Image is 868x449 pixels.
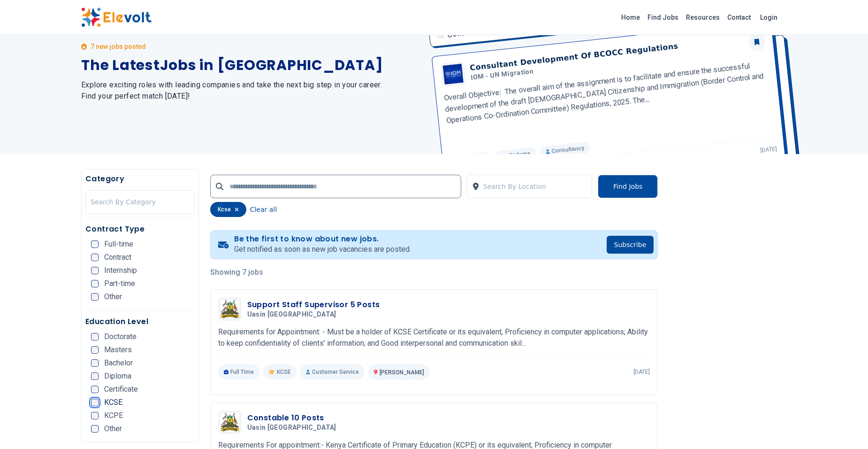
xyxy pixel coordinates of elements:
[218,297,650,379] a: Uasin Gishu CountySupport Staff Supervisor 5 PostsUasin [GEOGRAPHIC_DATA]Requirements for Appoint...
[104,386,138,393] span: Certificate
[91,386,99,393] input: Certificate
[91,254,99,261] input: Contract
[91,293,99,301] input: Other
[218,364,260,379] p: Full Time
[81,79,423,102] h2: Explore exciting roles with leading companies and take the next big step in your career. Find you...
[104,267,137,274] span: Internship
[821,404,868,449] iframe: Chat Widget
[723,10,754,25] a: Contact
[104,425,122,433] span: Other
[104,359,133,367] span: Bachelor
[91,359,99,367] input: Bachelor
[104,333,137,341] span: Doctorate
[91,42,146,51] p: 7 new jobs posted
[104,412,123,419] span: KCPE
[81,57,423,74] h1: The Latest Jobs in [GEOGRAPHIC_DATA]
[644,10,682,25] a: Find Jobs
[85,224,195,235] h5: Contract Type
[247,310,336,319] span: Uasin [GEOGRAPHIC_DATA]
[682,10,723,25] a: Resources
[91,346,99,354] input: Masters
[598,175,658,198] button: Find Jobs
[221,413,239,432] img: Uasin Gishu County
[300,364,365,379] p: Customer Service
[754,8,783,27] a: Login
[104,240,133,248] span: Full-time
[250,202,277,217] button: Clear all
[247,412,340,424] h3: Constable 10 Posts
[210,267,658,278] p: Showing 7 jobs
[104,399,122,406] span: KCSE
[607,236,654,254] button: Subscribe
[221,300,239,319] img: Uasin Gishu County
[104,372,131,380] span: Diploma
[210,202,246,217] div: kcse
[91,267,99,274] input: Internship
[91,333,99,341] input: Doctorate
[104,293,122,301] span: Other
[247,424,336,432] span: Uasin [GEOGRAPHIC_DATA]
[91,372,99,380] input: Diploma
[104,280,135,287] span: Part-time
[85,316,195,327] h5: Education Level
[91,240,99,248] input: Full-time
[234,234,411,244] h4: Be the first to know about new jobs.
[91,399,99,406] input: KCSE
[277,368,291,376] span: KCSE
[91,280,99,287] input: Part-time
[104,346,132,354] span: Masters
[81,8,152,27] img: Elevolt
[617,10,644,25] a: Home
[91,412,99,419] input: KCPE
[85,173,195,185] h5: Category
[633,368,650,376] p: [DATE]
[218,326,650,349] p: Requirements for Appointment: - Must be a holder of KCSE Certificate or its equivalent; Proficien...
[104,254,131,261] span: Contract
[247,299,380,310] h3: Support Staff Supervisor 5 Posts
[234,244,411,255] p: Get notified as soon as new job vacancies are posted.
[380,369,424,376] span: [PERSON_NAME]
[91,425,99,433] input: Other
